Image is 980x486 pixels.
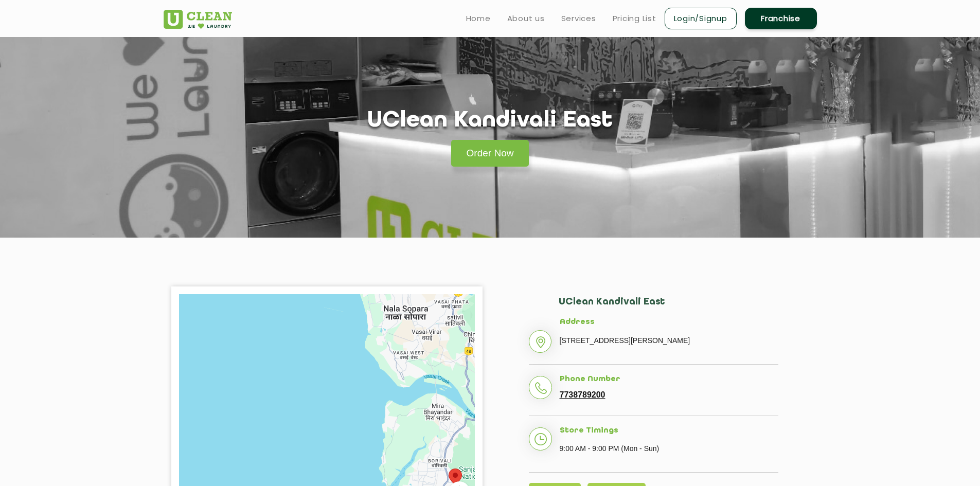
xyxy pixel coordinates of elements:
[560,441,778,456] p: 9:00 AM - 9:00 PM (Mon - Sun)
[613,12,656,25] a: Pricing List
[560,318,778,327] h5: Address
[367,108,613,134] h1: UClean Kandivali East
[451,140,529,167] a: Order Now
[561,12,596,25] a: Services
[507,12,545,25] a: About us
[559,297,778,318] h2: UClean Kandivali East
[164,10,232,29] img: UClean Laundry and Dry Cleaning
[745,8,817,29] a: Franchise
[665,8,737,29] a: Login/Signup
[560,426,778,436] h5: Store Timings
[560,375,778,384] h5: Phone Number
[560,390,605,400] a: 7738789200
[466,12,491,25] a: Home
[560,333,778,348] p: [STREET_ADDRESS][PERSON_NAME]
